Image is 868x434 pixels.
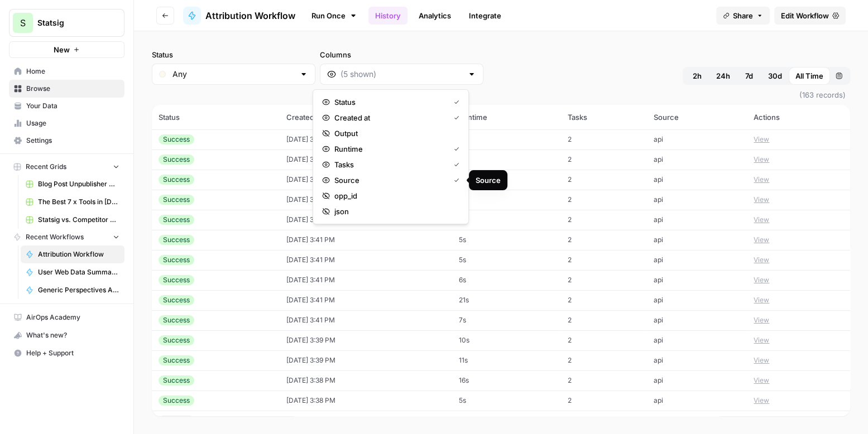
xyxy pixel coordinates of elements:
[647,170,747,190] td: api
[768,70,782,81] span: 30d
[38,285,119,295] span: Generic Perspectives Article Updater
[26,348,119,358] span: Help + Support
[280,150,452,170] td: [DATE] 3:41 PM
[733,10,753,21] span: Share
[38,267,119,277] span: User Web Data Summarization
[334,143,445,155] span: Runtime
[159,235,194,245] div: Success
[754,375,769,385] button: View
[21,245,124,263] a: Attribution Workflow
[280,411,452,431] td: [DATE] 3:38 PM
[26,84,119,94] span: Browse
[561,350,646,370] td: 2
[26,232,84,242] span: Recent Workflows
[561,270,646,290] td: 2
[561,230,646,250] td: 2
[647,310,747,330] td: api
[280,330,452,350] td: [DATE] 3:39 PM
[795,70,823,81] span: All Time
[26,66,119,76] span: Home
[159,195,194,205] div: Success
[9,158,124,175] button: Recent Grids
[452,370,561,390] td: 16s
[647,210,747,230] td: api
[21,193,124,211] a: The Best 7 x Tools in [DATE] Grid
[320,49,483,60] label: Columns
[452,270,561,290] td: 6s
[754,155,769,165] button: View
[709,67,737,85] button: 24h
[26,162,66,172] span: Recent Grids
[476,175,501,186] div: Source
[26,312,119,322] span: AirOps Academy
[280,250,452,270] td: [DATE] 3:41 PM
[9,132,124,150] a: Settings
[9,327,124,344] div: What's new?
[754,175,769,185] button: View
[647,390,747,411] td: api
[280,350,452,370] td: [DATE] 3:39 PM
[452,150,561,170] td: 5s
[159,155,194,165] div: Success
[21,263,124,281] a: User Web Data Summarization
[452,250,561,270] td: 5s
[412,7,458,25] a: Analytics
[452,230,561,250] td: 5s
[9,229,124,245] button: Recent Workflows
[561,310,646,330] td: 2
[26,136,119,146] span: Settings
[159,275,194,285] div: Success
[21,281,124,299] a: Generic Perspectives Article Updater
[745,70,753,81] span: 7d
[561,330,646,350] td: 2
[38,215,119,225] span: Statsig vs. Competitor v2 Grid
[754,134,769,144] button: View
[561,411,646,431] td: 2
[561,105,646,129] th: Tasks
[334,159,445,170] span: Tasks
[280,105,452,129] th: Created at
[561,370,646,390] td: 2
[452,350,561,370] td: 11s
[754,275,769,285] button: View
[561,129,646,150] td: 2
[20,16,26,30] span: S
[159,335,194,345] div: Success
[37,17,105,28] span: Statsig
[561,250,646,270] td: 2
[26,101,119,111] span: Your Data
[159,295,194,305] div: Success
[9,9,124,37] button: Workspace: Statsig
[647,250,747,270] td: api
[647,230,747,250] td: api
[159,396,194,406] div: Success
[9,62,124,80] a: Home
[647,190,747,210] td: api
[647,370,747,390] td: api
[452,290,561,310] td: 21s
[647,411,747,431] td: api
[754,355,769,365] button: View
[159,134,194,144] div: Success
[647,270,747,290] td: api
[334,206,455,217] span: json
[754,396,769,406] button: View
[334,175,445,186] span: Source
[26,118,119,128] span: Usage
[38,179,119,189] span: Blog Post Unpublisher Grid (master)
[774,7,846,25] a: Edit Workflow
[205,9,295,22] span: Attribution Workflow
[452,310,561,330] td: 7s
[693,70,702,81] span: 2h
[172,69,295,80] input: Any
[462,7,508,25] a: Integrate
[159,315,194,325] div: Success
[280,170,452,190] td: [DATE] 3:41 PM
[452,105,561,129] th: Runtime
[647,350,747,370] td: api
[716,7,770,25] button: Share
[38,197,119,207] span: The Best 7 x Tools in [DATE] Grid
[334,112,445,123] span: Created at
[368,7,407,25] a: History
[334,128,455,139] span: Output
